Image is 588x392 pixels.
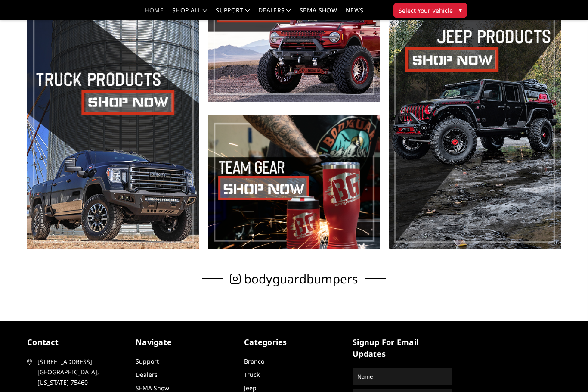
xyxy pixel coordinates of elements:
a: SEMA Show [136,384,169,392]
input: Name [354,370,451,383]
h5: Navigate [136,336,235,348]
span: bodyguardbumpers [244,274,358,283]
a: shop all [172,7,207,20]
a: Truck [244,370,260,379]
h5: Categories [244,336,344,348]
h5: contact [27,336,127,348]
span: [STREET_ADDRESS] [GEOGRAPHIC_DATA], [US_STATE] 75460 [37,357,125,388]
a: Support [136,357,159,365]
a: Dealers [258,7,291,20]
a: Dealers [136,370,158,379]
span: Select Your Vehicle [399,6,453,15]
a: Support [216,7,250,20]
a: SEMA Show [300,7,337,20]
a: News [346,7,363,20]
button: Select Your Vehicle [393,3,467,18]
span: ▾ [459,6,462,15]
a: Jeep [244,384,257,392]
iframe: Chat Widget [545,351,588,392]
a: Home [145,7,164,20]
h5: signup for email updates [353,336,452,360]
a: Bronco [244,357,264,365]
